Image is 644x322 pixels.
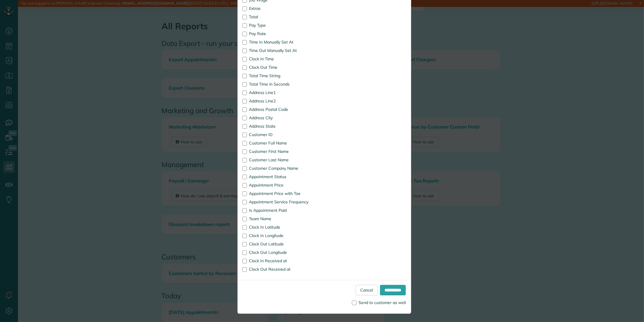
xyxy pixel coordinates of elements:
[242,183,320,187] label: Appointment Price
[242,234,320,238] label: Clock In Longitude
[242,267,320,271] label: Clock Out Received at
[242,15,320,19] label: Total
[242,225,320,229] label: Clock In Latitude
[242,250,320,254] label: Clock Out Longitude
[242,133,320,137] label: Customer ID
[242,74,320,78] label: Total Time String
[242,82,320,86] label: Total Time in Seconds
[242,65,320,69] label: Clock Out Time
[242,175,320,179] label: Appointment Status
[242,57,320,61] label: Clock In Time
[242,200,320,204] label: Appointment Service Frequency
[242,141,320,145] label: Customer Full Name
[242,107,320,111] label: Address Postal Code
[242,166,320,170] label: Customer Company Name
[242,48,320,53] label: Time Out Manually Set At
[242,242,320,246] label: Clock Out Latitude
[242,124,320,128] label: Address State
[356,285,378,295] a: Cancel
[359,300,406,305] span: Send to customer as well
[242,208,320,212] label: Is Appointment Paid
[242,99,320,103] label: Address Line2
[242,91,320,95] label: Address Line1
[242,217,320,221] label: Team Name
[242,23,320,27] label: Pay Type
[242,116,320,120] label: Address City
[242,6,320,10] label: Extras
[242,32,320,36] label: Pay Rate
[242,259,320,263] label: Clock In Received at
[242,191,320,196] label: Appointment Price with Tax
[242,158,320,162] label: Customer Last Name
[242,149,320,153] label: Customer First Name
[242,40,320,44] label: Time In Manually Set At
